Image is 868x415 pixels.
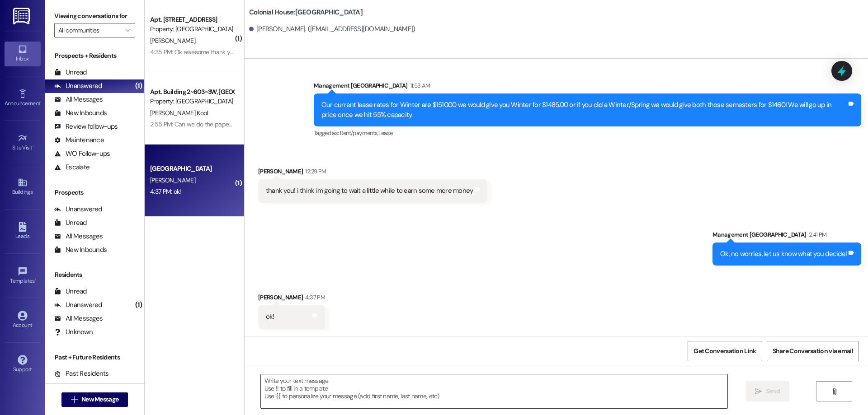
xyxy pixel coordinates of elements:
div: Unread [54,287,87,296]
span: [PERSON_NAME] [150,176,195,184]
i:  [71,396,78,403]
div: Prospects + Residents [45,51,144,61]
div: Unanswered [54,300,102,310]
label: Viewing conversations for [54,9,135,23]
button: Share Conversation via email [767,341,859,361]
div: Management [GEOGRAPHIC_DATA] [314,81,861,93]
i:  [831,388,838,395]
div: Past + Future Residents [45,353,144,362]
div: Property: [GEOGRAPHIC_DATA] [150,24,234,34]
div: 4:35 PM: Ok awesome thank you! [150,48,238,56]
span: [PERSON_NAME] Kool [150,109,208,117]
div: Past Residents [54,369,109,378]
div: 12:29 PM [303,167,326,176]
div: Prospects [45,188,144,197]
i:  [755,388,762,395]
div: [GEOGRAPHIC_DATA] [150,164,234,173]
div: Residents [45,270,144,280]
span: Lease [378,129,393,137]
div: All Messages [54,314,103,323]
div: ok! [266,312,274,322]
span: Rent/payments , [340,129,378,137]
div: Apt. [STREET_ADDRESS] [150,15,234,24]
div: 2:55 PM: Can we do the paperwork on the 5th at 9am then? [150,120,309,128]
div: 11:53 AM [408,81,430,90]
div: [PERSON_NAME] [258,293,325,305]
span: Share Conversation via email [773,346,853,356]
div: Property: [GEOGRAPHIC_DATA] [150,97,234,106]
span: [PERSON_NAME] [150,37,195,45]
a: Inbox [5,42,41,66]
div: (1) [133,298,144,312]
div: All Messages [54,232,103,241]
div: Our current lease rates for Winter are $1510.00 we would give you Winter for $1485.00 or if you d... [321,100,847,120]
div: Unread [54,218,87,228]
span: • [35,276,36,283]
span: Send [766,387,780,396]
div: Tagged as: [314,126,861,140]
img: ResiDesk Logo [13,8,32,24]
b: Colonial House: [GEOGRAPHIC_DATA] [249,8,363,17]
div: 4:37 PM [303,293,325,302]
div: Management [GEOGRAPHIC_DATA] [712,230,861,242]
div: (1) [133,79,144,93]
div: New Inbounds [54,245,107,255]
div: 4:37 PM: ok! [150,187,181,196]
div: Unknown [54,327,93,337]
a: Support [5,352,41,377]
a: Leads [5,219,41,243]
div: Unread [54,68,87,77]
i:  [125,27,130,34]
span: Get Conversation Link [693,346,756,356]
div: All Messages [54,95,103,104]
a: Account [5,308,41,332]
div: Escalate [54,163,90,172]
span: New Message [81,395,118,404]
div: WO Follow-ups [54,149,110,159]
button: Get Conversation Link [688,341,762,361]
div: Apt. Building 2~603~3W, [GEOGRAPHIC_DATA] [150,87,234,97]
div: [PERSON_NAME]. ([EMAIL_ADDRESS][DOMAIN_NAME]) [249,24,415,34]
div: Unanswered [54,81,102,91]
div: New Inbounds [54,108,107,118]
div: Maintenance [54,135,104,145]
div: [PERSON_NAME] [258,167,488,179]
a: Templates • [5,264,41,288]
button: Send [745,381,789,401]
input: All communities [58,23,121,37]
span: • [40,99,42,105]
a: Buildings [5,175,41,199]
div: Ok, no worries, let us know what you decide! [720,249,847,259]
div: Unanswered [54,205,102,214]
button: New Message [61,392,128,407]
div: 2:41 PM [807,230,826,239]
span: • [33,143,34,149]
div: thank you! i think im going to wait a little while to earn some more money [266,186,473,196]
div: Review follow-ups [54,122,118,131]
a: Site Visit • [5,131,41,155]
